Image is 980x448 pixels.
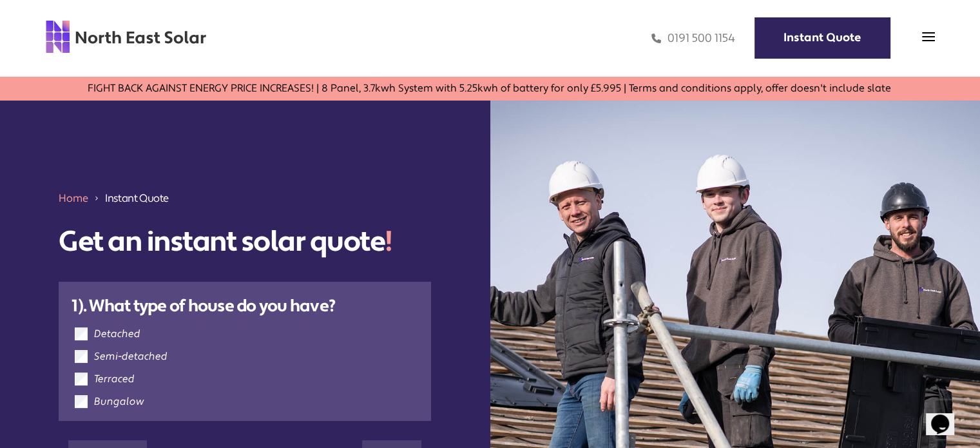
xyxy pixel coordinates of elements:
img: north east solar logo [45,19,207,54]
img: menu icon [922,30,935,43]
img: phone icon [651,31,661,46]
h1: Get an instant solar quote [59,225,431,259]
span: Instant Quote [105,191,168,206]
strong: 1). What type of house do you have? [72,295,335,317]
label: Detached [94,327,140,340]
a: 0191 500 1154 [651,31,735,46]
a: Home [59,191,88,205]
label: Bungalow [94,395,144,408]
label: Terraced [94,373,135,385]
a: Instant Quote [754,17,890,58]
img: 211688_forward_arrow_icon.svg [93,191,100,206]
span: ! [385,224,392,260]
label: Semi-detached [94,350,168,363]
iframe: chat widget [926,396,967,435]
